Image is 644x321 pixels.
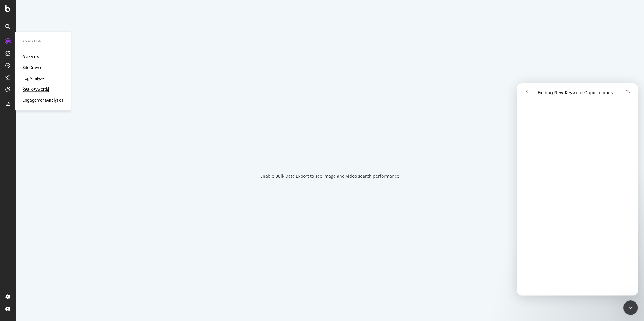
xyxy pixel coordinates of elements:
iframe: Intercom live chat [517,83,638,296]
a: Overview [22,54,40,60]
a: SiteCrawler [22,65,44,71]
div: Analytics [22,39,63,44]
div: Enable Bulk Data Export to see image and video search performance [261,173,399,179]
iframe: Intercom live chat [623,300,638,315]
a: LogAnalyzer [22,76,46,82]
div: animation [308,142,352,164]
a: EngagementAnalytics [22,97,63,103]
a: RealKeywords [22,87,49,93]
